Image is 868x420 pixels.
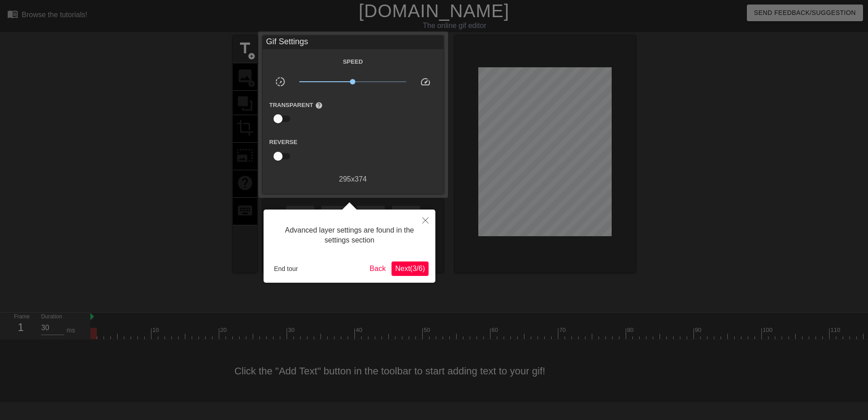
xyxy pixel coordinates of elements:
button: End tour [270,262,302,275]
button: Back [366,261,390,276]
button: Next [392,261,429,276]
button: Close [415,210,435,230]
div: Advanced layer settings are found in the settings section [270,216,429,255]
span: Next ( 3 / 6 ) [395,265,425,272]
